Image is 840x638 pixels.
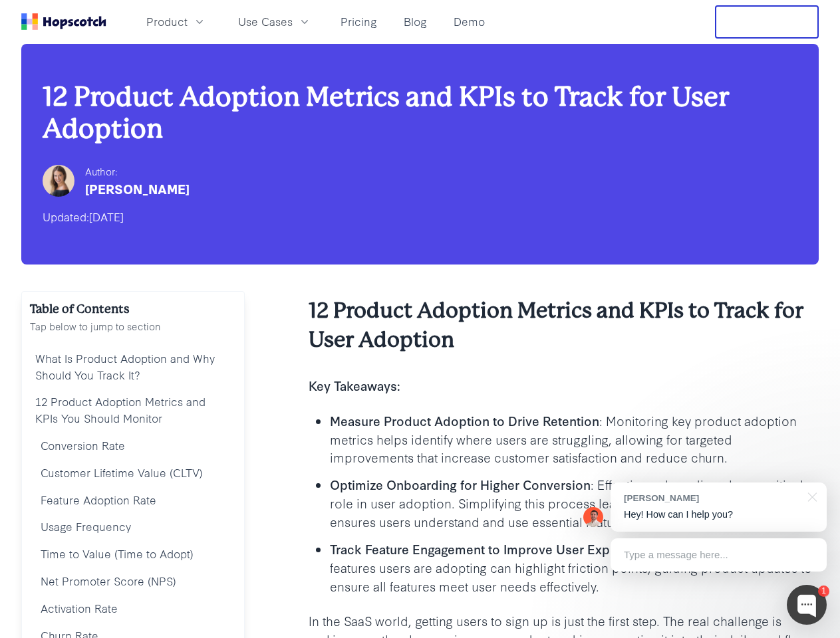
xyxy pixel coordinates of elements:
[85,179,190,198] div: [PERSON_NAME]
[330,540,654,558] b: Track Feature Engagement to Improve User Experience
[330,411,819,467] p: : Monitoring key product adoption metrics helps identify where users are struggling, allowing for...
[583,507,603,527] img: Mark Spera
[398,11,432,33] a: Blog
[30,568,236,595] a: Net Promoter Score (NPS)
[309,376,400,394] b: Key Takeaways:
[30,595,236,622] a: Activation Rate
[30,345,236,389] a: What Is Product Adoption and Why Should You Track It?
[138,11,214,33] button: Product
[43,81,797,145] h1: 12 Product Adoption Metrics and KPIs to Track for User Adoption
[85,163,190,179] div: Author:
[30,432,236,459] a: Conversion Rate
[30,388,236,432] a: 12 Product Adoption Metrics and KPIs You Should Monitor
[448,11,490,33] a: Demo
[30,513,236,540] a: Usage Frequency
[43,165,74,197] img: Hailey Friedman
[30,459,236,486] a: Customer Lifetime Value (CLTV)
[21,13,106,30] a: Home
[624,508,813,522] p: Hey! How can I help you?
[330,475,819,531] p: : Effective onboarding plays a critical role in user adoption. Simplifying this process leads to ...
[611,538,827,572] div: Type a message here...
[309,296,819,355] h2: 12 Product Adoption Metrics and KPIs to Track for User Adoption
[330,411,599,429] b: Measure Product Adoption to Drive Retention
[43,206,797,227] div: Updated:
[715,5,819,39] button: Free Trial
[146,13,188,30] span: Product
[30,300,236,318] h2: Table of Contents
[818,585,829,597] div: 1
[30,486,236,514] a: Feature Adoption Rate
[238,13,293,30] span: Use Cases
[30,540,236,568] a: Time to Value (Time to Adopt)
[330,475,591,493] b: Optimize Onboarding for Higher Conversion
[89,209,124,224] time: [DATE]
[624,492,800,504] div: [PERSON_NAME]
[30,318,236,334] p: Tap below to jump to section
[330,540,819,595] p: : Regularly assessing which features users are adopting can highlight friction points, guiding pr...
[230,11,319,33] button: Use Cases
[335,11,382,33] a: Pricing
